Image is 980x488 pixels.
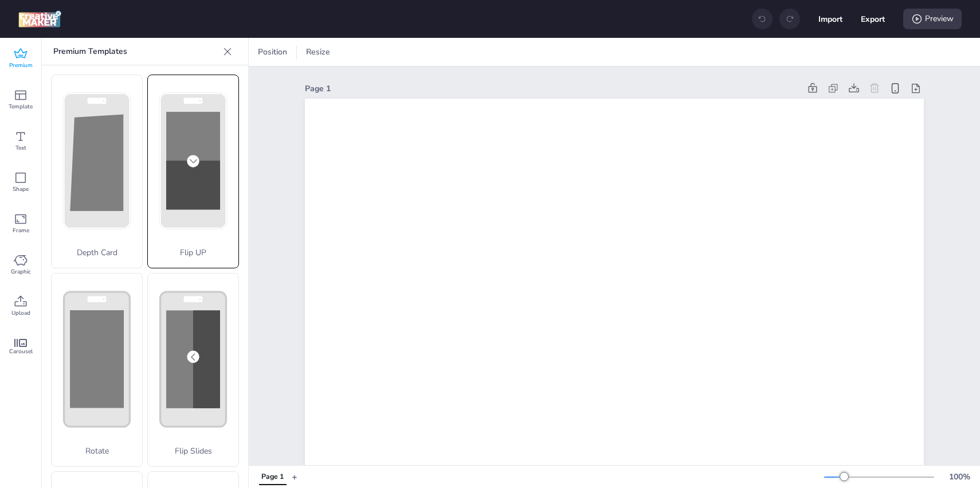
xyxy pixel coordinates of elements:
[903,9,962,29] div: Preview
[304,46,332,58] span: Resize
[148,247,238,259] p: Flip UP
[946,471,973,483] div: 100 %
[253,467,292,487] div: Tabs
[13,185,29,194] span: Shape
[15,143,26,153] span: Text
[52,445,142,457] p: Rotate
[148,445,238,457] p: Flip Slides
[305,83,800,95] div: Page 1
[11,309,30,318] span: Upload
[861,7,885,31] button: Export
[18,10,61,28] img: logo Creative Maker
[261,472,284,482] div: Page 1
[13,226,29,235] span: Frame
[53,38,218,65] p: Premium Templates
[9,347,33,356] span: Carousel
[292,467,297,487] button: +
[818,7,842,31] button: Import
[52,247,142,259] p: Depth Card
[256,46,289,58] span: Position
[9,102,33,111] span: Template
[9,61,33,70] span: Premium
[11,267,31,276] span: Graphic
